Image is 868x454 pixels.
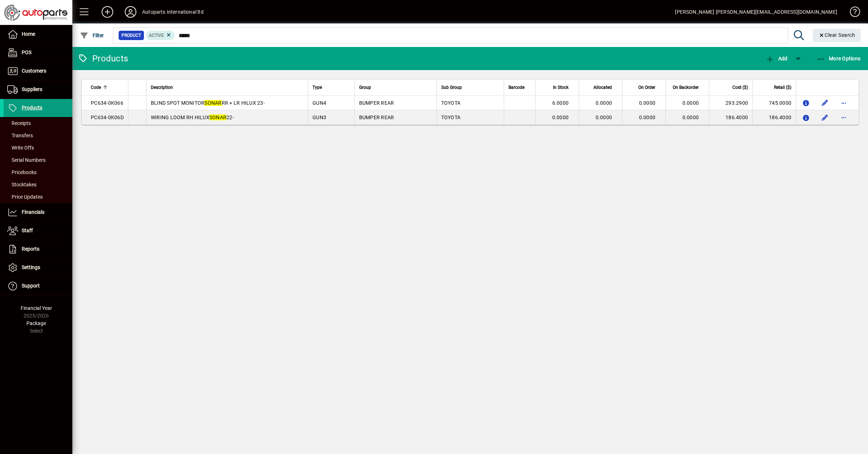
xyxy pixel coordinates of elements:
[4,222,72,240] a: Staff
[509,83,531,91] div: Barcode
[91,83,101,91] span: Code
[312,114,326,120] span: GUN3
[151,83,303,91] div: Description
[151,83,173,91] span: Description
[7,120,31,126] span: Receipts
[4,129,72,142] a: Transfers
[593,83,612,91] span: Allocated
[596,114,612,120] span: 0.0000
[146,31,175,40] mat-chip: Activation Status: Active
[21,305,52,311] span: Financial Year
[583,83,618,91] div: Allocated
[4,81,72,99] a: Suppliers
[639,114,656,120] span: 0.0000
[22,31,35,37] span: Home
[7,182,37,187] span: Stocktakes
[151,100,265,106] span: BLIND SPOT MONITOR RR + LR HILUX 23-
[4,166,72,178] a: Pricebooks
[204,100,221,106] em: SONAR
[22,49,31,55] span: POS
[91,114,124,120] span: PC634-0K06D
[441,83,462,91] span: Sub Group
[553,83,569,91] span: In Stock
[4,203,72,221] a: Financials
[818,32,855,38] span: Clear Search
[441,100,461,106] span: TOYOTA
[638,83,655,91] span: On Order
[675,6,837,18] div: [PERSON_NAME] [PERSON_NAME][EMAIL_ADDRESS][DOMAIN_NAME]
[673,83,699,91] span: On Backorder
[838,97,850,109] button: More options
[752,110,796,125] td: 186.4000
[26,320,46,326] span: Package
[80,33,104,38] span: Filter
[149,33,164,38] span: Active
[91,100,123,106] span: PC634-0K066
[22,283,40,289] span: Support
[7,194,43,200] span: Price Updates
[4,25,72,43] a: Home
[4,142,72,154] a: Write Offs
[209,114,226,120] em: SONAR
[752,96,796,110] td: 745.0000
[4,191,72,203] a: Price Updates
[142,6,204,18] div: Autoparts International ltd
[7,157,46,163] span: Serial Numbers
[96,5,119,18] button: Add
[78,53,128,64] div: Products
[709,110,752,125] td: 186.4000
[151,114,234,120] span: WIRING LOOM RH HILUX 22-
[312,83,350,91] div: Type
[766,56,787,61] span: Add
[7,133,33,138] span: Transfers
[312,100,326,106] span: GUN4
[764,52,789,65] button: Add
[359,100,394,106] span: BUMPER REAR
[540,83,575,91] div: In Stock
[441,114,461,120] span: TOYOTA
[819,112,831,123] button: Edit
[4,44,72,62] a: POS
[22,264,40,270] span: Settings
[22,246,39,252] span: Reports
[4,277,72,295] a: Support
[4,178,72,191] a: Stocktakes
[359,114,394,120] span: BUMPER REAR
[774,83,791,91] span: Retail ($)
[78,29,106,42] button: Filter
[22,209,44,215] span: Financials
[91,83,124,91] div: Code
[312,83,322,91] span: Type
[22,105,42,111] span: Products
[813,29,861,42] button: Clear
[627,83,662,91] div: On Order
[441,83,499,91] div: Sub Group
[7,169,37,175] span: Pricebooks
[119,5,142,18] button: Profile
[509,83,524,91] span: Barcode
[4,117,72,129] a: Receipts
[732,83,748,91] span: Cost ($)
[817,56,861,61] span: More Options
[639,100,656,106] span: 0.0000
[22,86,42,92] span: Suppliers
[819,97,831,109] button: Edit
[4,154,72,166] a: Serial Numbers
[22,68,46,74] span: Customers
[4,259,72,277] a: Settings
[596,100,612,106] span: 0.0000
[359,83,371,91] span: Group
[22,228,33,233] span: Staff
[4,62,72,80] a: Customers
[7,145,34,151] span: Write Offs
[552,114,569,120] span: 0.0000
[682,114,699,120] span: 0.0000
[359,83,432,91] div: Group
[670,83,705,91] div: On Backorder
[838,112,850,123] button: More options
[682,100,699,106] span: 0.0000
[552,100,569,106] span: 6.0000
[122,32,141,39] span: Product
[815,52,863,65] button: More Options
[709,96,752,110] td: 293.2900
